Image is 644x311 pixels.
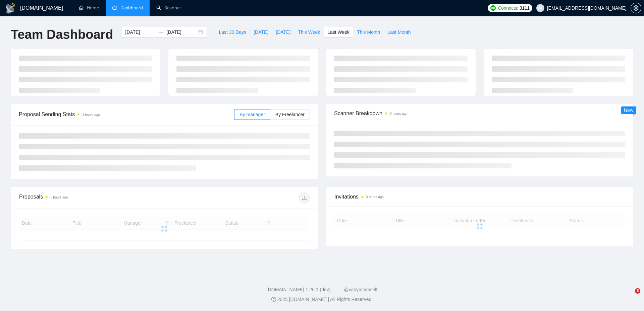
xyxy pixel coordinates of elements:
[271,297,276,302] span: copyright
[276,28,290,36] span: [DATE]
[5,296,639,303] div: 2025 [DOMAIN_NAME] | All Rights Reserved.
[112,5,117,10] span: dashboard
[538,6,543,10] span: user
[125,28,156,36] input: Start date
[19,110,234,119] span: Proposal Sending Stats
[520,4,530,12] span: 3111
[156,5,181,11] a: searchScanner
[158,29,164,35] span: to
[344,287,377,292] a: @vadymhimself
[239,112,265,117] span: By manager
[353,27,384,37] button: This Month
[327,28,350,36] span: Last Week
[219,28,246,36] span: Last 30 Days
[324,27,353,37] button: Last Week
[120,5,143,11] span: Dashboard
[334,109,625,118] span: Scanner Breakdown
[254,28,268,36] span: [DATE]
[50,196,68,199] time: 3 hours ago
[294,27,324,37] button: This Week
[275,112,305,117] span: By Freelancer
[621,288,637,304] iframe: Intercom live chat
[366,195,384,199] time: 3 hours ago
[390,112,408,115] time: 3 hours ago
[624,107,633,113] span: New
[250,27,272,37] button: [DATE]
[334,192,625,201] span: Invitations
[635,288,640,294] span: 6
[387,28,411,36] span: Last Month
[5,3,16,14] img: logo
[490,5,496,11] img: upwork-logo.png
[272,27,294,37] button: [DATE]
[631,3,641,13] button: setting
[215,27,250,37] button: Last 30 Days
[498,4,518,12] span: Connects:
[631,5,641,11] a: setting
[166,28,197,36] input: End date
[158,29,164,35] span: swap-right
[298,28,320,36] span: This Week
[82,113,100,117] time: 3 hours ago
[19,192,164,203] div: Proposals
[357,28,380,36] span: This Month
[267,287,331,292] a: [DOMAIN_NAME] 1.26.1 (dev)
[11,27,113,43] h1: Team Dashboard
[384,27,414,37] button: Last Month
[79,5,99,11] a: homeHome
